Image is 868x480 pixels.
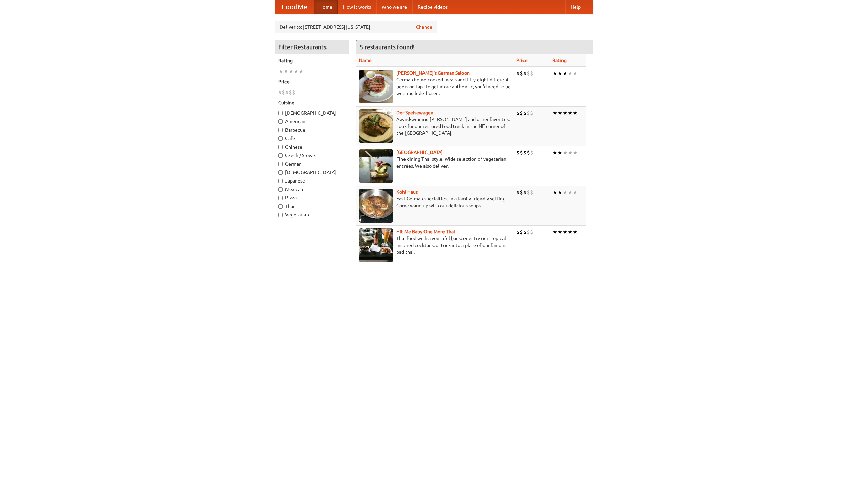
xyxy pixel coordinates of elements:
li: ★ [573,70,578,77]
li: $ [289,89,292,96]
label: German [278,160,346,167]
li: ★ [563,70,568,77]
li: $ [520,70,523,77]
label: Barbecue [278,127,346,133]
input: [DEMOGRAPHIC_DATA] [278,170,283,175]
li: ★ [278,68,283,75]
img: kohlhaus.jpg [359,189,393,223]
input: Mexican [278,187,283,192]
h5: Price [278,78,346,85]
input: Japanese [278,179,283,183]
li: ★ [557,228,563,236]
li: ★ [568,70,573,77]
a: [GEOGRAPHIC_DATA] [396,150,443,155]
li: $ [530,70,533,77]
li: $ [523,109,527,117]
div: Deliver to: [STREET_ADDRESS][US_STATE] [275,21,437,33]
li: $ [516,149,520,156]
label: Czech / Slovak [278,152,346,159]
li: $ [527,149,530,156]
li: ★ [552,228,557,236]
li: ★ [283,68,289,75]
a: [PERSON_NAME]'s German Saloon [396,70,470,76]
a: Recipe videos [412,0,453,14]
a: Price [516,58,528,63]
img: speisewagen.jpg [359,109,393,143]
a: Hit Me Baby One More Thai [396,229,455,234]
input: Thai [278,204,283,209]
li: $ [520,149,523,156]
input: American [278,119,283,124]
li: ★ [563,189,568,196]
a: Change [416,24,432,31]
li: $ [285,89,289,96]
label: Mexican [278,186,346,193]
li: $ [523,70,527,77]
h5: Cuisine [278,99,346,106]
input: Pizza [278,196,283,200]
li: ★ [289,68,294,75]
label: Japanese [278,177,346,184]
label: Pizza [278,194,346,201]
img: babythai.jpg [359,228,393,262]
li: $ [516,109,520,117]
li: $ [520,228,523,236]
li: $ [527,228,530,236]
li: ★ [552,109,557,117]
input: Czech / Slovak [278,153,283,158]
input: Vegetarian [278,213,283,217]
li: $ [527,109,530,117]
input: Cafe [278,136,283,141]
li: ★ [557,149,563,156]
li: $ [523,228,527,236]
li: $ [523,189,527,196]
li: ★ [573,189,578,196]
li: ★ [568,109,573,117]
label: American [278,118,346,125]
label: [DEMOGRAPHIC_DATA] [278,169,346,176]
ng-pluralize: 5 restaurants found! [360,44,415,50]
li: $ [530,189,533,196]
p: Fine dining Thai-style. Wide selection of vegetarian entrées. We also deliver. [359,156,511,169]
p: Thai food with a youthful bar scene. Try our tropical inspired cocktails, or tuck into a plate of... [359,235,511,255]
li: ★ [552,70,557,77]
li: ★ [557,70,563,77]
a: Der Speisewagen [396,110,433,115]
input: Chinese [278,145,283,149]
label: Vegetarian [278,211,346,218]
label: Thai [278,203,346,210]
label: Cafe [278,135,346,142]
li: ★ [294,68,299,75]
input: [DEMOGRAPHIC_DATA] [278,111,283,115]
li: ★ [299,68,304,75]
li: ★ [563,228,568,236]
li: ★ [573,149,578,156]
input: German [278,162,283,166]
p: German home-cooked meals and fifty-eight different beers on tap. To get more authentic, you'd nee... [359,76,511,97]
li: ★ [563,149,568,156]
p: East German specialties, in a family-friendly setting. Come warm up with our delicious soups. [359,195,511,209]
p: Award-winning [PERSON_NAME] and other favorites. Look for our restored food truck in the NE corne... [359,116,511,136]
a: Help [565,0,586,14]
li: $ [520,189,523,196]
a: FoodMe [275,0,314,14]
li: ★ [557,189,563,196]
li: $ [278,89,282,96]
li: $ [523,149,527,156]
li: $ [530,109,533,117]
li: $ [520,109,523,117]
li: $ [516,228,520,236]
label: Chinese [278,143,346,150]
img: satay.jpg [359,149,393,183]
a: Home [314,0,338,14]
li: ★ [573,109,578,117]
li: ★ [563,109,568,117]
a: Kohl Haus [396,189,418,195]
li: ★ [568,189,573,196]
li: ★ [552,189,557,196]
